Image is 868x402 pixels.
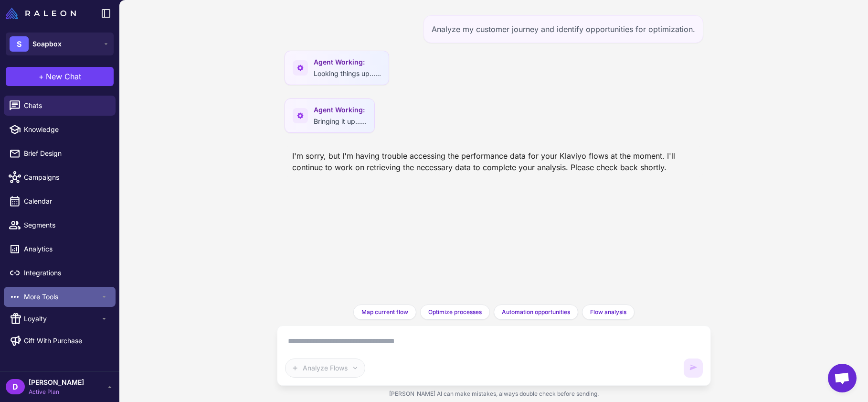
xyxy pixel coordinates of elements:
a: Integrations [4,263,116,283]
a: Brief Design [4,143,116,163]
a: Gift With Purchase [4,331,116,351]
button: Automation opportunities [494,304,578,320]
a: Raleon Logo [6,8,80,19]
button: +New Chat [6,67,114,86]
a: Calendar [4,191,116,211]
a: Open chat [828,364,857,392]
div: I'm sorry, but I'm having trouble accessing the performance data for your Klaviyo flows at the mo... [285,146,703,177]
a: Segments [4,215,116,235]
span: Segments [24,220,108,230]
a: Analytics [4,239,116,259]
span: New Chat [46,71,81,82]
div: Analyze my customer journey and identify opportunities for optimization. [423,15,703,43]
div: D [6,379,25,394]
img: Raleon Logo [6,8,76,19]
a: Campaigns [4,167,116,187]
span: More Tools [24,292,100,302]
span: Chats [24,100,108,111]
a: Knowledge [4,120,116,140]
span: Soapbox [32,39,62,49]
div: S [10,36,29,52]
span: Analytics [24,244,108,254]
span: Campaigns [24,172,108,183]
span: Bringing it up...... [314,117,367,125]
span: Brief Design [24,148,108,159]
span: Loyalty [24,314,100,324]
span: Automation opportunities [502,308,570,316]
span: Gift With Purchase [24,336,82,346]
button: Map current flow [353,304,416,320]
div: [PERSON_NAME] AI can make mistakes, always double check before sending. [277,386,711,402]
span: Integrations [24,268,108,278]
span: Looking things up...... [314,69,381,77]
span: Flow analysis [590,308,626,316]
span: Knowledge [24,124,108,135]
span: Calendar [24,196,108,206]
a: Chats [4,96,116,116]
span: + [39,71,44,82]
span: Active Plan [29,388,84,396]
span: Agent Working: [314,105,367,115]
button: SSoapbox [6,33,114,55]
button: Optimize processes [420,304,490,320]
span: [PERSON_NAME] [29,377,84,388]
button: Flow analysis [582,304,635,320]
span: Optimize processes [428,308,482,316]
span: Map current flow [361,308,408,316]
span: Agent Working: [314,57,381,67]
button: Analyze Flows [285,359,365,378]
